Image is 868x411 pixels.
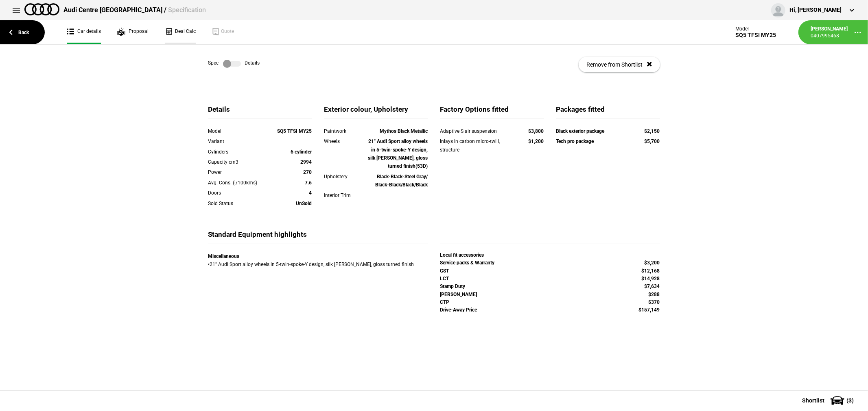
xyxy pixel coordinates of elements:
[324,105,428,119] div: Exterior colour, Upholstery
[208,189,271,197] div: Doors
[208,252,428,269] div: • 21" Audi Sport alloy wheels in 5-twin-spoke-Y design, silk [PERSON_NAME], gloss turned finish
[440,292,477,297] strong: [PERSON_NAME]
[324,191,366,199] div: Interior Trim
[324,127,366,135] div: Paintwork
[67,20,101,44] a: Car details
[811,32,848,39] div: 0407995468
[380,128,428,134] strong: Mythos Black Metallic
[440,137,513,154] div: Inlays in carbon micro-twill, structure
[208,60,260,68] div: Spec Details
[208,137,271,145] div: Variant
[642,276,660,281] strong: $14,928
[63,6,206,15] div: Audi Centre [GEOGRAPHIC_DATA] /
[324,137,366,145] div: Wheels
[556,138,594,144] strong: Tech pro package
[645,260,660,266] strong: $3,200
[168,6,206,14] span: Specification
[165,20,196,44] a: Deal Calc
[208,158,271,166] div: Capacity cm3
[208,253,240,259] strong: Miscellaneous
[440,127,513,135] div: Adaptive S air suspension
[440,299,450,305] strong: CTP
[208,148,271,156] div: Cylinders
[649,292,660,297] strong: $288
[440,252,484,258] strong: Local fit accessories
[579,57,660,72] button: Remove from Shortlist
[645,138,660,144] strong: $5,700
[208,127,271,135] div: Model
[645,128,660,134] strong: $2,150
[735,32,776,39] div: SQ5 TFSI MY25
[324,173,366,181] div: Upholstery
[208,179,271,187] div: Avg. Cons. (l/100kms)
[440,260,495,266] strong: Service packs & Warranty
[440,283,466,289] strong: Stamp Duty
[208,168,271,176] div: Power
[529,138,544,144] strong: $1,200
[811,26,848,32] div: [PERSON_NAME]
[645,283,660,289] strong: $7,634
[735,26,776,32] div: Model
[848,22,868,43] button: ...
[811,26,848,39] a: [PERSON_NAME]0407995468
[639,307,660,313] strong: $157,149
[368,138,428,169] strong: 21" Audi Sport alloy wheels in 5-twin-spoke-Y design, silk [PERSON_NAME], gloss turned finish(53D)
[649,299,660,305] strong: $370
[309,190,312,196] strong: 4
[304,169,312,175] strong: 270
[802,398,824,403] span: Shortlist
[529,128,544,134] strong: $3,800
[790,390,868,411] button: Shortlist(3)
[556,128,605,134] strong: Black exterior package
[376,174,428,188] strong: Black-Black-Steel Gray/ Black-Black/Black/Black
[846,398,854,403] span: ( 3 )
[296,201,312,206] strong: UnSold
[440,105,544,119] div: Factory Options fitted
[208,199,271,208] div: Sold Status
[440,268,449,274] strong: GST
[24,3,59,15] img: audi.png
[208,230,428,244] div: Standard Equipment highlights
[301,159,312,165] strong: 2994
[208,105,312,119] div: Details
[642,268,660,274] strong: $12,168
[291,149,312,155] strong: 6 cylinder
[278,128,312,134] strong: SQ5 TFSI MY25
[556,105,660,119] div: Packages fitted
[440,276,449,281] strong: LCT
[305,180,312,186] strong: 7.6
[789,6,842,14] div: Hi, [PERSON_NAME]
[440,307,477,313] strong: Drive-Away Price
[117,20,149,44] a: Proposal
